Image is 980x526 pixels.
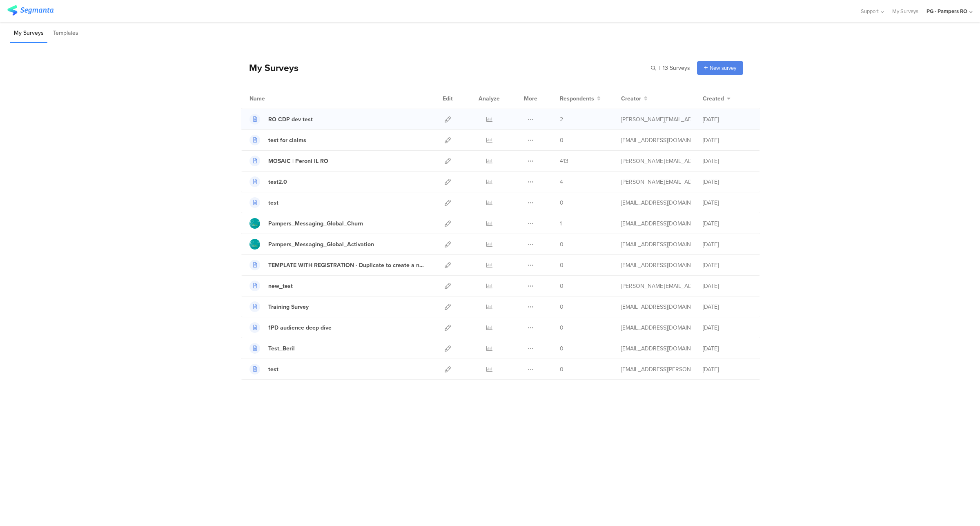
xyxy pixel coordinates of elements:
[241,61,298,75] div: My Surveys
[703,323,752,332] div: [DATE]
[560,323,563,332] span: 0
[249,114,313,125] a: RO CDP dev test
[49,24,82,43] li: Templates
[560,365,563,374] span: 0
[560,219,562,228] span: 1
[249,218,363,229] a: Pampers_Messaging_Global_Churn
[621,365,690,374] div: kostas.anastasiou@47puritystreet.com
[560,157,568,165] span: 413
[249,343,295,354] a: Test_Beril
[522,88,539,109] div: More
[560,303,563,311] span: 0
[703,261,752,270] div: [DATE]
[439,88,457,109] div: Edit
[703,282,752,290] div: [DATE]
[560,344,563,353] span: 0
[703,303,752,311] div: [DATE]
[560,240,563,249] span: 0
[249,156,328,166] a: MOSAIC | Peroni IL RO
[621,94,648,103] button: Creator
[861,7,879,15] span: Support
[477,88,501,109] div: Analyze
[268,323,332,332] div: 1PD audience deep dive
[249,364,278,374] a: test
[249,176,287,187] a: test2.0
[249,135,306,145] a: test for claims
[621,115,690,124] div: roszko.j@pg.com
[249,281,293,291] a: new_test
[560,136,563,145] span: 0
[560,282,563,290] span: 0
[621,282,690,290] div: poulakos.g@pg.com
[621,178,690,186] div: poulakos.g@pg.com
[703,198,752,207] div: [DATE]
[268,261,427,270] div: TEMPLATE WITH REGISTRATION - Duplicate to create a new survey
[710,64,736,72] span: New survey
[621,344,690,353] div: burcak.b.1@pg.com
[268,282,293,290] div: new_test
[703,344,752,353] div: [DATE]
[703,240,752,249] div: [DATE]
[249,260,427,270] a: TEMPLATE WITH REGISTRATION - Duplicate to create a new survey
[621,323,690,332] div: anagnostopoulou.a@pg.com
[703,94,731,103] button: Created
[621,219,690,228] div: support@segmanta.com
[10,24,47,43] li: My Surveys
[249,322,332,333] a: 1PD audience deep dive
[703,136,752,145] div: [DATE]
[7,5,53,16] img: segmanta logo
[560,178,563,186] span: 4
[621,94,641,103] span: Creator
[560,115,563,124] span: 2
[703,178,752,186] div: [DATE]
[621,261,690,270] div: nikolopoulos.j@pg.com
[703,115,752,124] div: [DATE]
[621,157,690,165] div: fritz.t@pg.com
[249,197,278,208] a: test
[268,219,363,228] div: Pampers_Messaging_Global_Churn
[560,198,563,207] span: 0
[621,303,690,311] div: burcak.b.1@pg.com
[560,94,594,103] span: Respondents
[560,94,601,103] button: Respondents
[268,240,374,249] div: Pampers_Messaging_Global_Activation
[560,261,563,270] span: 0
[268,136,306,145] div: test for claims
[657,64,661,72] span: |
[268,303,309,311] div: Training Survey
[621,136,690,145] div: burcak.b.1@pg.com
[268,344,295,353] div: Test_Beril
[268,115,313,124] div: RO CDP dev test
[268,198,278,207] div: test
[268,178,287,186] div: test2.0
[703,219,752,228] div: [DATE]
[268,157,328,165] div: MOSAIC | Peroni IL RO
[268,365,278,374] div: test
[927,7,967,15] div: PG - Pampers RO
[249,301,309,312] a: Training Survey
[703,94,724,103] span: Created
[703,157,752,165] div: [DATE]
[621,240,690,249] div: support@segmanta.com
[249,239,374,250] a: Pampers_Messaging_Global_Activation
[663,64,690,72] span: 13 Surveys
[249,94,298,103] div: Name
[703,365,752,374] div: [DATE]
[621,198,690,207] div: burcak.b.1@pg.com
